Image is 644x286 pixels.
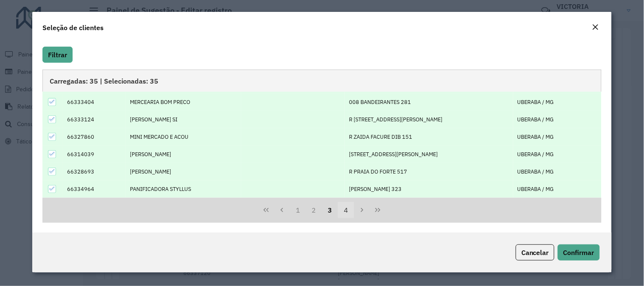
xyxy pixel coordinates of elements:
[345,180,513,198] td: [PERSON_NAME] 323
[126,128,241,146] td: MINI MERCADO E ACOU
[345,146,513,163] td: [STREET_ADDRESS][PERSON_NAME]
[513,111,602,128] td: UBERABA / MG
[513,163,602,180] td: UBERABA / MG
[274,202,290,218] button: Previous Page
[126,146,241,163] td: [PERSON_NAME]
[42,47,73,63] button: Filtrar
[62,128,126,146] td: 66327860
[516,244,554,261] button: Cancelar
[62,163,126,180] td: 66328693
[563,248,594,257] span: Confirmar
[306,202,322,218] button: 2
[513,146,602,163] td: UBERABA / MG
[513,180,602,198] td: UBERABA / MG
[322,202,338,218] button: 3
[126,163,241,180] td: [PERSON_NAME]
[290,202,306,218] button: 1
[513,93,602,111] td: UBERABA / MG
[62,111,126,128] td: 66333124
[592,24,599,31] em: Fechar
[42,22,104,33] h4: Seleção de clientes
[513,128,602,146] td: UBERABA / MG
[338,202,354,218] button: 4
[126,180,241,198] td: PANIFICADORA STYLLUS
[126,93,241,111] td: MERCEARIA BOM PRECO
[345,163,513,180] td: R PRAIA DO FORTE 517
[558,244,600,261] button: Confirmar
[370,202,386,218] button: Last Page
[590,22,602,33] button: Close
[345,93,513,111] td: 008 BANDEIRANTES 281
[62,93,126,111] td: 66333404
[126,111,241,128] td: [PERSON_NAME] SI
[345,128,513,146] td: R ZAIDA FACURE DIB 151
[354,202,370,218] button: Next Page
[62,180,126,198] td: 66334964
[62,146,126,163] td: 66314039
[345,111,513,128] td: R [STREET_ADDRESS][PERSON_NAME]
[521,248,549,257] span: Cancelar
[42,70,602,92] div: Carregadas: 35 | Selecionadas: 35
[258,202,274,218] button: First Page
